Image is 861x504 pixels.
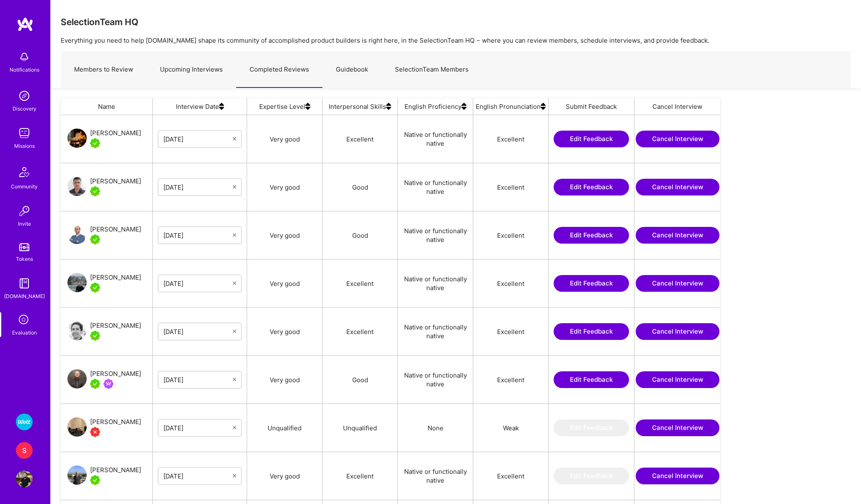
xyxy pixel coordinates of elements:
div: [PERSON_NAME] [90,465,141,475]
input: Select Date... [163,472,233,480]
div: Good [322,211,398,259]
button: Cancel Interview [636,468,719,484]
img: User Avatar [16,471,33,487]
a: Edit Feedback [554,468,629,484]
div: Submit Feedback [549,98,634,115]
div: Very good [247,115,322,163]
a: User Avatar[PERSON_NAME]A.Teamer in Residence [67,224,141,246]
img: sort [386,98,391,115]
div: Very good [247,260,322,307]
a: Completed Reviews [236,51,322,88]
img: User Avatar [67,369,87,388]
div: [PERSON_NAME] [90,321,141,331]
div: S [16,442,33,459]
div: Unqualified [322,404,398,452]
div: Name [61,98,153,115]
div: Excellent [473,452,549,500]
img: sort [219,98,224,115]
img: discovery [16,87,33,104]
a: Edit Feedback [554,419,629,436]
div: Community [11,182,38,191]
img: A.Teamer in Residence [90,379,100,389]
div: Very good [247,356,322,404]
div: [DOMAIN_NAME] [4,292,45,301]
button: Edit Feedback [554,179,629,195]
div: Good [322,163,398,211]
img: User Avatar [67,129,87,148]
a: User Avatar[PERSON_NAME]Unqualified [67,417,141,439]
div: Native or functionally native [398,211,473,259]
div: [PERSON_NAME] [90,176,141,186]
div: [PERSON_NAME] [90,273,141,283]
a: Edit Feedback [554,371,629,388]
img: A.Teamer in Residence [90,283,100,293]
div: Cancel Interview [634,98,720,115]
div: Excellent [322,260,398,307]
div: Native or functionally native [398,308,473,355]
div: Excellent [322,115,398,163]
button: Edit Feedback [554,323,629,340]
img: Wolt - Fintech: Payments Expansion Team [16,414,33,430]
img: Community [14,162,34,182]
p: Everything you need to help [DOMAIN_NAME] shape its community of accomplished product builders is... [61,36,851,45]
img: User Avatar [67,465,87,485]
div: Interpersonal Skills [322,98,398,115]
div: Weak [473,404,549,452]
img: sort [461,98,467,115]
div: Excellent [473,163,549,211]
a: User Avatar[PERSON_NAME]A.Teamer in Residence [67,465,141,487]
input: Select Date... [163,231,233,239]
button: Cancel Interview [636,275,719,292]
a: User Avatar[PERSON_NAME]A.Teamer in Residence [67,176,141,198]
div: Native or functionally native [398,452,473,500]
div: Excellent [473,115,549,163]
a: User Avatar [14,471,35,487]
img: sort [541,98,546,115]
button: Edit Feedback [554,275,629,292]
button: Cancel Interview [636,227,719,244]
a: Upcoming Interviews [147,51,236,88]
button: Cancel Interview [636,323,719,340]
button: Edit Feedback [554,131,629,147]
img: User Avatar [67,417,87,437]
img: teamwork [16,125,33,141]
a: Members to Review [61,51,147,88]
div: English Pronunciation [473,98,549,115]
img: User Avatar [67,321,87,340]
div: Excellent [473,211,549,259]
div: English Proficiency [398,98,473,115]
input: Select Date... [163,183,233,191]
input: Select Date... [163,327,233,336]
div: Very good [247,211,322,259]
img: User Avatar [67,225,87,244]
div: Excellent [473,308,549,355]
div: None [398,404,473,452]
div: [PERSON_NAME] [90,128,141,138]
i: icon SelectionTeam [16,312,32,328]
div: Evaluation [12,328,37,337]
input: Select Date... [163,135,233,143]
img: A.Teamer in Residence [90,234,100,244]
button: Cancel Interview [636,179,719,195]
img: logo [17,17,34,32]
img: bell [16,49,33,65]
a: User Avatar[PERSON_NAME]A.Teamer in Residence [67,321,141,342]
img: Invite [16,203,33,219]
div: Native or functionally native [398,356,473,404]
div: Excellent [473,260,549,307]
div: Missions [14,141,35,150]
a: User Avatar[PERSON_NAME]A.Teamer in ResidenceBeen on Mission [67,369,141,391]
div: [PERSON_NAME] [90,369,141,379]
div: [PERSON_NAME] [90,417,141,427]
a: SelectionTeam Members [382,51,482,88]
img: A.Teamer in Residence [90,186,100,196]
div: Notifications [10,65,39,74]
img: tokens [19,243,29,251]
div: Very good [247,308,322,355]
a: Edit Feedback [554,227,629,244]
input: Select Date... [163,279,233,288]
